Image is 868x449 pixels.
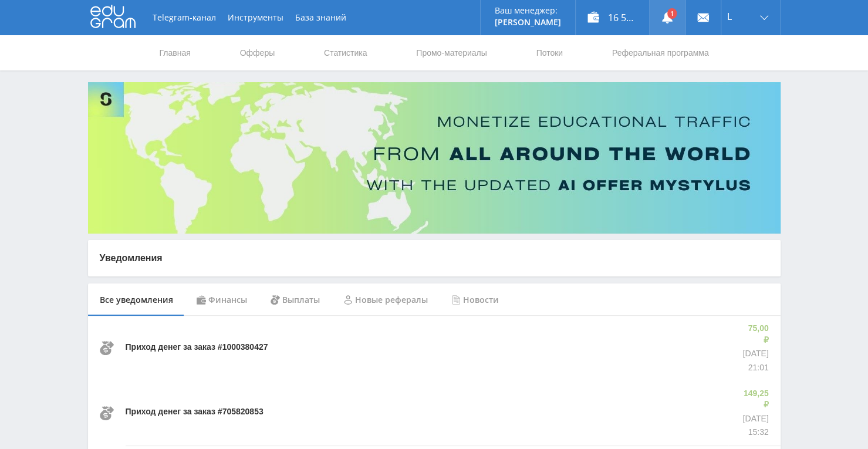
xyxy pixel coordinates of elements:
[126,342,268,353] p: Приход денег за заказ #1000380427
[332,283,440,316] div: Новые рефералы
[323,35,369,70] a: Статистика
[126,406,264,418] p: Приход денег за заказ #705820853
[259,283,332,316] div: Выплаты
[742,323,768,346] p: 75,00 ₽
[495,18,561,27] p: [PERSON_NAME]
[535,35,564,70] a: Потоки
[100,252,769,265] p: Уведомления
[415,35,488,70] a: Промо-материалы
[740,427,769,438] p: 15:32
[239,35,276,70] a: Офферы
[742,362,768,374] p: 21:01
[740,388,769,411] p: 149,25 ₽
[185,283,259,316] div: Финансы
[88,82,781,234] img: Banner
[440,283,511,316] div: Новости
[740,413,769,425] p: [DATE]
[611,35,710,70] a: Реферальная программа
[742,348,768,360] p: [DATE]
[88,283,185,316] div: Все уведомления
[495,6,561,15] p: Ваш менеджер:
[727,12,732,21] span: L
[158,35,192,70] a: Главная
